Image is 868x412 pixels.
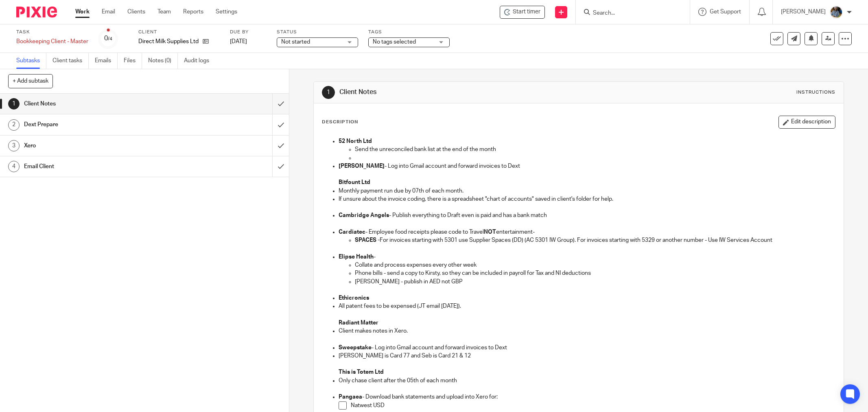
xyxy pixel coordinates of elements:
label: Status [277,29,358,35]
strong: Sweepstake [339,345,372,351]
a: Emails [95,53,118,69]
div: 0 [104,34,112,43]
p: Direct Milk Supplies Ltd [138,37,199,46]
label: Task [16,29,88,35]
div: Bookkeeping Client - Master [16,37,88,46]
strong: Elipse Health [339,254,374,260]
div: 4 [8,161,20,172]
span: Not started [281,39,310,45]
a: Notes (0) [148,53,178,69]
p: Phone bills - send a copy to Kirsty, so they can be included in payroll for Tax and NI deductions [355,269,835,277]
p: [PERSON_NAME] - publish in AED not GBP [355,278,835,286]
strong: Cambridge Angels [339,213,389,218]
p: [PERSON_NAME] [781,8,826,16]
img: Jaskaran%20Singh.jpeg [830,6,843,19]
strong: Pangaea [339,394,362,400]
strong: SPACES - [355,237,380,243]
div: Direct Milk Supplies Ltd - Bookkeeping Client - Master [500,6,545,19]
strong: This is Totem Ltd [339,369,384,375]
p: Client makes notes in Xero. [339,327,835,335]
a: Work [75,8,90,16]
strong: 52 North Ltd [339,138,372,144]
p: Monthly payment run due by 07th of each month. [339,187,835,195]
label: Tags [368,29,450,35]
input: Search [592,10,665,17]
p: For invoices starting with 5301 use Supplier Spaces (DD) (AC 5301 IW Group). For invoices startin... [355,236,835,244]
strong: Bitfount Ltd [339,180,370,185]
h1: Email Client [24,160,184,173]
strong: Cardiatec [339,229,365,235]
span: Get Support [710,9,741,15]
label: Due by [230,29,267,35]
p: [PERSON_NAME] is Card 77 and Seb is Card 21 & 12 [339,352,835,360]
a: Settings [216,8,237,16]
p: If unsure about the invoice coding, there is a spreadsheet "chart of accounts" saved in client's ... [339,195,835,203]
p: All patent fees to be expensed (JT email [DATE]). [339,302,835,310]
h1: Xero [24,140,184,152]
div: 3 [8,140,20,151]
a: Audit logs [184,53,215,69]
strong: Ethicronics [339,295,369,301]
strong: NOT [484,229,496,235]
p: Natwest USD [351,401,835,410]
small: /4 [108,37,112,41]
div: 1 [8,98,20,110]
div: Instructions [796,89,835,96]
img: Pixie [16,7,57,18]
strong: Radiant Matter [339,320,378,326]
label: Client [138,29,220,35]
h1: Dext Prepare [24,118,184,131]
span: [DATE] [230,39,247,44]
p: Only chase client after the 05th of each month [339,377,835,385]
p: - Log into Gmail account and forward invoices to Dext [339,162,835,170]
button: + Add subtask [8,74,53,88]
p: Collate and process expenses every other week [355,261,835,269]
strong: [PERSON_NAME] [339,163,385,169]
p: - Publish everything to Draft even is paid and has a bank match [339,211,835,219]
a: Subtasks [16,53,46,69]
p: Description [322,119,358,125]
a: Clients [127,8,145,16]
p: - [339,253,835,261]
a: Reports [183,8,203,16]
p: - Employee food receipts please code to Travel entertainment- [339,228,835,236]
a: Client tasks [52,53,89,69]
a: Email [102,8,115,16]
a: Team [157,8,171,16]
p: - Download bank statements and upload into Xero for: [339,393,835,401]
a: Files [124,53,142,69]
span: No tags selected [373,39,416,45]
div: 2 [8,119,20,131]
span: Start timer [513,8,540,16]
button: Edit description [778,116,835,129]
h1: Client Notes [339,88,596,96]
h1: Client Notes [24,98,184,110]
p: Send the unreconciled bank list at the end of the month [355,145,835,153]
div: 1 [322,86,335,99]
p: - Log into Gmail account and forward invoices to Dext [339,344,835,352]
